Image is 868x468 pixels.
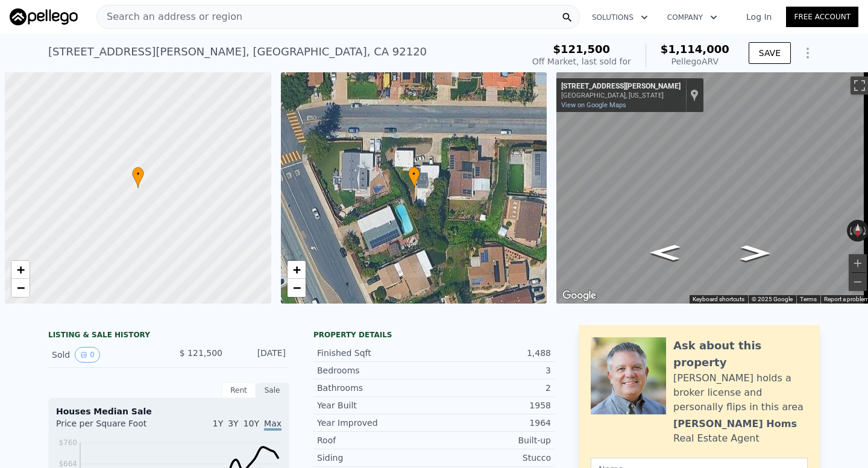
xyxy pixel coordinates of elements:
[58,460,77,468] tspan: $664
[800,296,817,302] a: Terms (opens in new tab)
[48,43,427,60] div: [STREET_ADDRESS][PERSON_NAME] , [GEOGRAPHIC_DATA] , CA 92120
[56,417,169,437] div: Price per Square Foot
[256,382,289,398] div: Sale
[132,169,144,179] span: •
[180,348,222,358] span: $ 121,500
[232,347,286,363] div: [DATE]
[317,417,434,429] div: Year Improved
[561,101,626,109] a: View on Google Maps
[732,11,786,23] a: Log In
[749,42,791,64] button: SAVE
[228,419,238,428] span: 3Y
[847,220,854,242] button: Rotate counterclockwise
[317,452,434,464] div: Siding
[582,7,658,28] button: Solutions
[559,288,599,304] a: Open this area in Google Maps (opens a new window)
[661,43,729,55] span: $1,114,000
[553,43,611,55] span: $121,500
[561,92,681,99] div: [GEOGRAPHIC_DATA], [US_STATE]
[264,419,281,431] span: Max
[693,295,744,304] button: Keyboard shortcuts
[561,82,681,92] div: [STREET_ADDRESS][PERSON_NAME]
[17,280,25,295] span: −
[75,347,100,363] button: View historical data
[222,382,256,398] div: Rent
[288,261,306,279] a: Zoom in
[434,364,551,376] div: 3
[532,55,631,67] div: Off Market, last sold for
[434,434,551,446] div: Built-up
[408,169,420,179] span: •
[661,55,729,67] div: Pellego ARV
[56,405,281,417] div: Houses Median Sale
[292,280,300,295] span: −
[408,167,420,188] div: •
[559,288,599,304] img: Google
[786,7,858,27] a: Free Account
[434,417,551,429] div: 1964
[434,452,551,464] div: Stucco
[317,382,434,394] div: Bathrooms
[434,382,551,394] div: 2
[292,262,300,277] span: +
[673,337,808,371] div: Ask about this property
[97,10,242,24] span: Search an address or region
[17,262,25,277] span: +
[853,220,862,242] button: Reset the view
[796,41,820,65] button: Show Options
[637,241,693,264] path: Go East, Fontaine St
[244,419,259,428] span: 10Y
[317,347,434,359] div: Finished Sqft
[673,431,759,446] div: Real Estate Agent
[132,167,144,188] div: •
[317,434,434,446] div: Roof
[11,279,30,297] a: Zoom out
[673,417,797,431] div: [PERSON_NAME] Homs
[11,261,30,279] a: Zoom in
[313,330,555,340] div: Property details
[658,7,727,28] button: Company
[10,8,78,25] img: Pellego
[849,273,867,291] button: Zoom out
[213,419,223,428] span: 1Y
[690,89,699,102] a: Show location on map
[673,371,808,414] div: [PERSON_NAME] holds a broker license and personally flips in this area
[728,242,784,265] path: Go West, Fontaine St
[58,438,77,447] tspan: $760
[434,347,551,359] div: 1,488
[48,330,289,342] div: LISTING & SALE HISTORY
[434,399,551,411] div: 1958
[52,347,159,363] div: Sold
[849,254,867,272] button: Zoom in
[317,399,434,411] div: Year Built
[752,296,793,302] span: © 2025 Google
[288,279,306,297] a: Zoom out
[317,364,434,376] div: Bedrooms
